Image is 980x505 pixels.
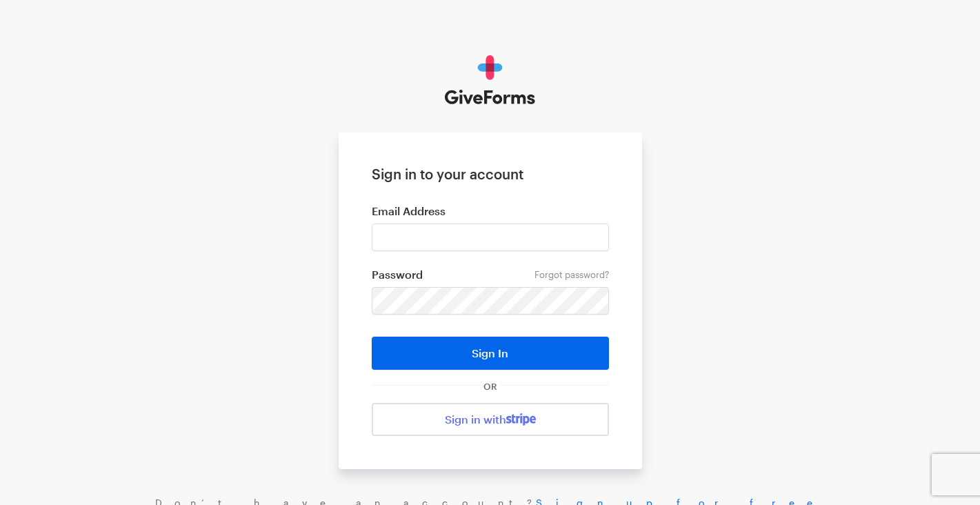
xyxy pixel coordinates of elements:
[445,55,535,105] img: GiveForms
[372,166,609,182] h1: Sign in to your account
[534,269,609,280] a: Forgot password?
[372,204,609,218] label: Email Address
[372,337,609,370] button: Sign In
[481,381,500,392] span: OR
[372,268,609,281] label: Password
[506,413,536,426] img: stripe-07469f1003232ad58a8838275b02f7af1ac9ba95304e10fa954b414cd571f63b.svg
[372,403,609,436] a: Sign in with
